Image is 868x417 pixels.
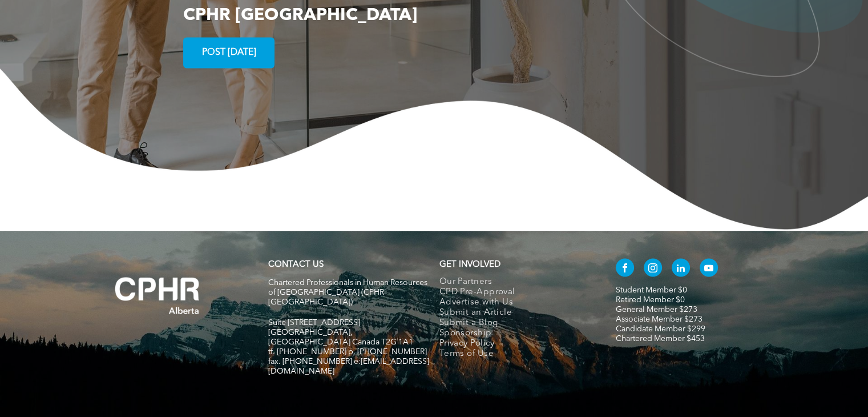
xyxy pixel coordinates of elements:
[439,338,592,348] a: Privacy Policy
[268,347,427,355] span: tf. [PHONE_NUMBER] p. [PHONE_NUMBER]
[616,315,703,323] a: Associate Member $273
[198,41,260,63] span: POST [DATE]
[616,334,705,342] a: Chartered Member $453
[92,254,223,337] img: A white background with a few lines on it
[183,7,417,24] span: CPHR [GEOGRAPHIC_DATA]
[439,287,592,297] a: CPD Pre-Approval
[268,278,427,306] span: Chartered Professionals in Human Resources of [GEOGRAPHIC_DATA] (CPHR [GEOGRAPHIC_DATA])
[616,295,685,303] a: Retired Member $0
[268,357,429,375] span: fax. [PHONE_NUMBER] e:[EMAIL_ADDRESS][DOMAIN_NAME]
[700,258,718,279] a: youtube
[439,297,592,307] a: Advertise with Us
[439,260,500,268] span: GET INVOLVED
[268,260,324,268] a: CONTACT US
[439,328,592,338] a: Sponsorship
[268,328,413,346] span: [GEOGRAPHIC_DATA], [GEOGRAPHIC_DATA] Canada T2G 1A1
[616,258,634,279] a: facebook
[439,318,592,328] a: Submit a Blog
[268,318,360,326] span: Suite [STREET_ADDRESS]
[644,258,662,279] a: instagram
[616,305,697,313] a: General Member $273
[183,37,274,68] a: POST [DATE]
[439,307,592,318] a: Submit an Article
[439,348,592,359] a: Terms of Use
[672,258,690,279] a: linkedin
[616,324,705,332] a: Candidate Member $299
[616,286,687,294] a: Student Member $0
[439,276,592,287] a: Our Partners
